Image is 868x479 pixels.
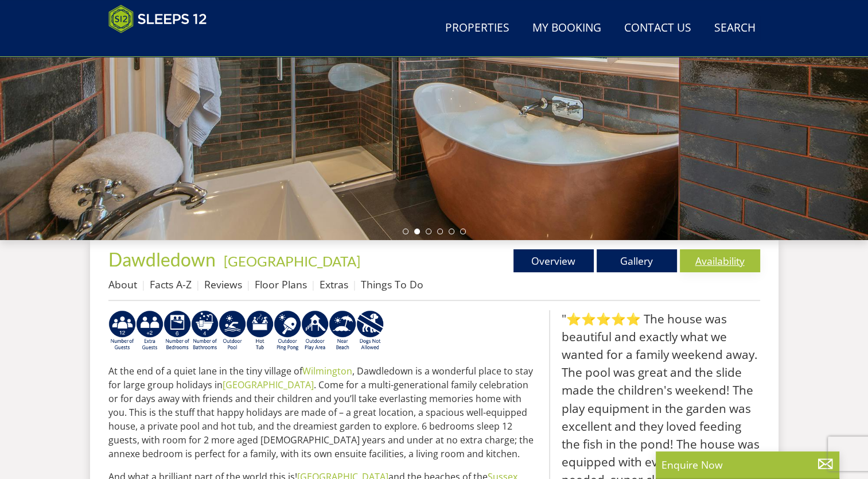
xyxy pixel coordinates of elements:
img: AD_4nXfRzBlt2m0mIteXDhAcJCdmEApIceFt1SPvkcB48nqgTZkfMpQlDmULa47fkdYiHD0skDUgcqepViZHFLjVKS2LWHUqM... [164,310,191,351]
img: AD_4nXeP6WuvG491uY6i5ZIMhzz1N248Ei-RkDHdxvvjTdyF2JXhbvvI0BrTCyeHgyWBEg8oAgd1TvFQIsSlzYPCTB7K21VoI... [136,310,164,351]
a: [GEOGRAPHIC_DATA] [223,378,314,391]
a: [GEOGRAPHIC_DATA] [224,253,360,269]
img: AD_4nXeeKAYjkuG3a2x-X3hFtWJ2Y0qYZCJFBdSEqgvIh7i01VfeXxaPOSZiIn67hladtl6xx588eK4H21RjCP8uLcDwdSe_I... [191,310,219,351]
p: Enquire Now [661,457,834,472]
iframe: Customer reviews powered by Trustpilot [103,40,223,50]
p: At the end of a quiet lane in the tiny village of , Dawdledown is a wonderful place to stay for l... [108,364,540,461]
img: AD_4nXeyNBIiEViFqGkFxeZn-WxmRvSobfXIejYCAwY7p4slR9Pvv7uWB8BWWl9Rip2DDgSCjKzq0W1yXMRj2G_chnVa9wg_L... [108,310,136,351]
a: Contact Us [620,16,696,41]
a: Availability [680,249,760,272]
a: My Booking [528,16,606,41]
img: AD_4nXfjdDqPkGBf7Vpi6H87bmAUe5GYCbodrAbU4sf37YN55BCjSXGx5ZgBV7Vb9EJZsXiNVuyAiuJUB3WVt-w9eJ0vaBcHg... [301,310,329,351]
a: Floor Plans [255,277,307,291]
img: Sleeps 12 [108,5,207,33]
a: Dawdledown [108,248,219,271]
a: Extras [320,277,348,291]
img: AD_4nXfkFtrpaXUtUFzPNUuRY6lw1_AXVJtVz-U2ei5YX5aGQiUrqNXS9iwbJN5FWUDjNILFFLOXd6gEz37UJtgCcJbKwxVV0... [356,310,384,351]
span: - [219,253,360,269]
img: AD_4nXdPSBEaVp0EOHgjd_SfoFIrFHWGUlnM1gBGEyPIIFTzO7ltJfOAwWr99H07jkNDymzSoP9drf0yfO4PGVIPQURrO1qZm... [219,310,246,351]
a: Gallery [597,249,677,272]
a: Wilmington [302,365,352,377]
a: Properties [441,16,514,41]
a: Overview [513,249,594,272]
a: Things To Do [361,277,423,291]
a: Search [710,16,760,41]
img: AD_4nXedYSikxxHOHvwVe1zj-uvhWiDuegjd4HYl2n2bWxGQmKrAZgnJMrbhh58_oki_pZTOANg4PdWvhHYhVneqXfw7gvoLH... [274,310,301,351]
a: Facts A-Z [150,277,192,291]
img: AD_4nXe7lJTbYb9d3pOukuYsm3GQOjQ0HANv8W51pVFfFFAC8dZrqJkVAnU455fekK_DxJuzpgZXdFqYqXRzTpVfWE95bX3Bz... [329,310,356,351]
a: About [108,277,137,291]
img: AD_4nXcpX5uDwed6-YChlrI2BYOgXwgg3aqYHOhRm0XfZB-YtQW2NrmeCr45vGAfVKUq4uWnc59ZmEsEzoF5o39EWARlT1ewO... [246,310,274,351]
a: Reviews [204,277,242,291]
span: Dawdledown [108,248,216,271]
